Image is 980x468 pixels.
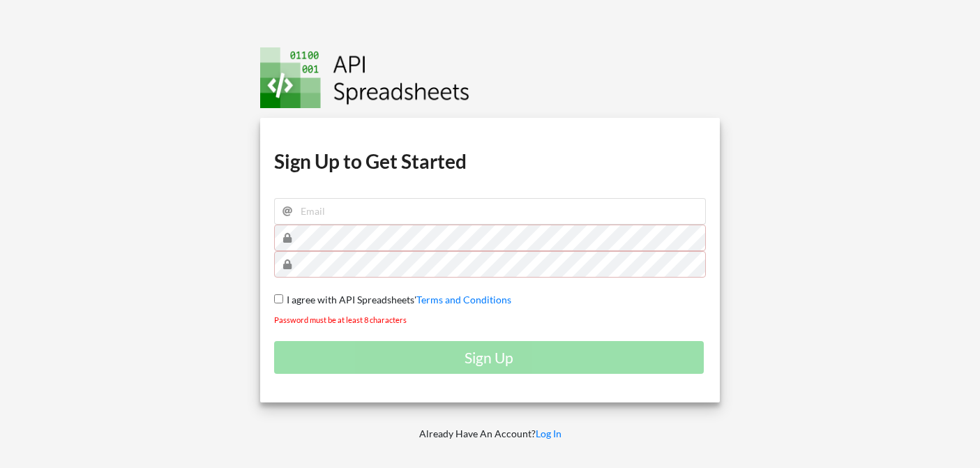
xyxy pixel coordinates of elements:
[536,428,561,439] a: Log In
[250,427,730,441] p: Already Have An Account?
[416,294,511,305] a: Terms and Conditions
[260,47,469,108] img: Logo.png
[274,149,707,174] h1: Sign Up to Get Started
[274,315,407,324] small: Password must be at least 8 characters
[283,294,416,305] span: I agree with API Spreadsheets'
[274,198,707,225] input: Email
